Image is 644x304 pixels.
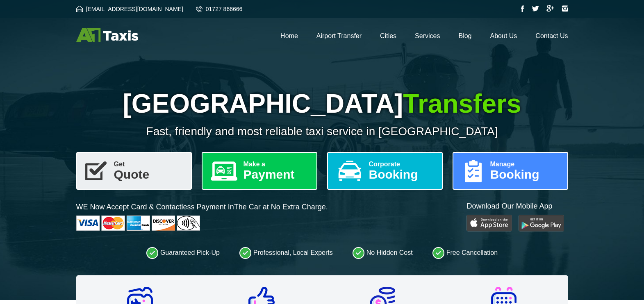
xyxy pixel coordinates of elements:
[535,32,568,39] a: Contact Us
[76,216,200,231] img: Cards
[327,152,443,190] a: CorporateBooking
[490,161,561,168] span: Manage
[76,152,192,190] a: GetQuote
[467,201,568,211] p: Download Our Mobile App
[532,6,539,11] img: Twitter
[76,202,328,212] p: WE Now Accept Card & Contactless Payment In
[280,32,298,39] a: Home
[243,161,310,168] span: Make a
[432,247,498,259] li: Free Cancellation
[403,89,521,118] span: Transfers
[521,5,524,12] img: Facebook
[519,215,564,231] img: Google Play
[415,32,440,39] a: Services
[239,247,333,259] li: Professional, Local Experts
[453,152,568,190] a: ManageBooking
[76,125,568,138] p: Fast, friendly and most reliable taxi service in [GEOGRAPHIC_DATA]
[114,161,184,168] span: Get
[562,5,568,12] img: Instagram
[467,215,512,231] img: Play Store
[546,5,554,12] img: Google Plus
[490,32,517,39] a: About Us
[196,6,243,12] a: 01727 866666
[76,88,568,119] h1: [GEOGRAPHIC_DATA]
[202,152,317,190] a: Make aPayment
[353,247,413,259] li: No Hidden Cost
[316,32,362,39] a: Airport Transfer
[234,203,328,211] span: The Car at No Extra Charge.
[76,28,138,42] img: A1 Taxis St Albans LTD
[458,32,471,39] a: Blog
[369,161,435,168] span: Corporate
[76,6,183,12] a: [EMAIL_ADDRESS][DOMAIN_NAME]
[146,247,220,259] li: Guaranteed Pick-Up
[380,32,396,39] a: Cities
